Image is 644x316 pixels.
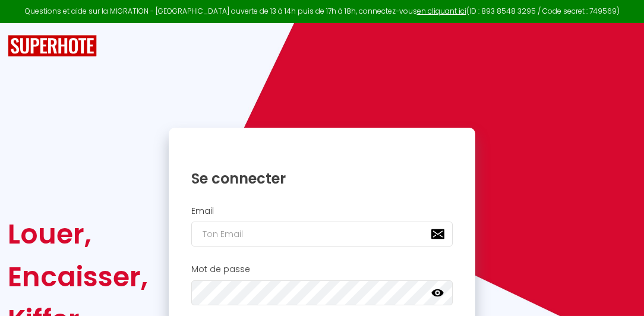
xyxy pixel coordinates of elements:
div: Encaisser, [8,255,148,298]
a: en cliquant ici [417,6,466,16]
div: Louer, [8,213,148,255]
h1: Se connecter [191,169,453,188]
h2: Mot de passe [191,264,453,274]
input: Ton Email [191,222,453,247]
h2: Email [191,206,453,216]
img: SuperHote logo [8,35,97,57]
